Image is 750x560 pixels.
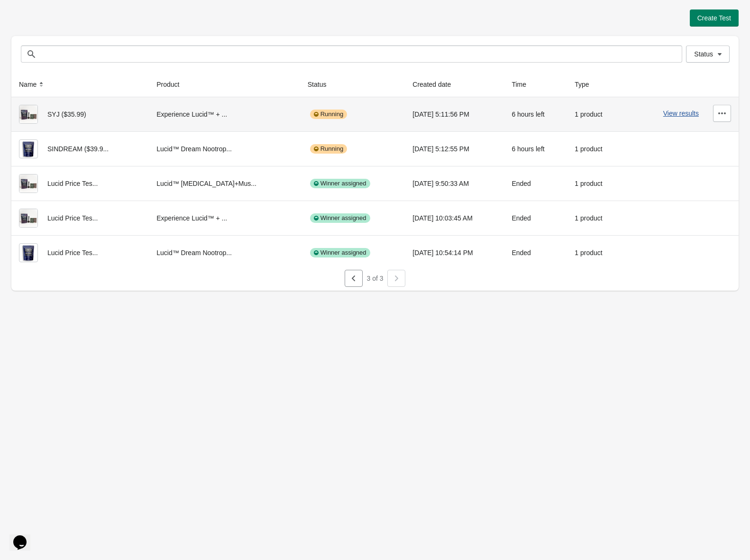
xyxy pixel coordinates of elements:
div: 1 product [575,174,616,193]
span: Lucid Price Tes... [47,214,98,222]
button: Product [153,76,192,93]
span: Status [694,50,713,58]
div: Running [310,110,347,119]
div: Ended [512,174,559,193]
div: Lucid™ Dream Nootrop... [156,139,293,158]
span: Lucid Price Tes... [47,180,98,187]
button: Time [508,76,540,93]
span: Create Test [697,14,731,22]
button: Name [15,76,50,93]
button: Create Test [690,9,739,27]
button: Status [686,46,730,63]
div: 1 product [575,139,616,158]
div: Ended [512,243,559,262]
div: Winner assigned [310,213,370,223]
div: [DATE] 5:11:56 PM [412,105,496,124]
div: 1 product [575,209,616,228]
div: Experience Lucid™ + ... [156,105,293,124]
span: 3 of 3 [366,275,383,282]
div: Running [310,144,347,154]
button: Status [304,76,340,93]
button: Created date [409,76,464,93]
div: 6 hours left [512,105,559,124]
div: [DATE] 9:50:33 AM [412,174,496,193]
button: View results [663,110,699,117]
span: SYJ ($35.99) [47,110,86,118]
span: SINDREAM ($39.9... [47,145,109,153]
div: 1 product [575,105,616,124]
span: Lucid Price Tes... [47,249,98,257]
div: Winner assigned [310,179,370,188]
div: Lucid™ Dream Nootrop... [156,243,293,262]
div: [DATE] 5:12:55 PM [412,139,496,158]
div: [DATE] 10:03:45 AM [412,209,496,228]
div: Ended [512,209,559,228]
div: Experience Lucid™ + ... [156,209,293,228]
div: Lucid™ [MEDICAL_DATA]+Mus... [156,174,293,193]
div: Winner assigned [310,248,370,257]
iframe: chat widget [9,522,40,551]
div: 1 product [575,243,616,262]
div: [DATE] 10:54:14 PM [412,243,496,262]
div: 6 hours left [512,139,559,158]
button: Type [571,76,602,93]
